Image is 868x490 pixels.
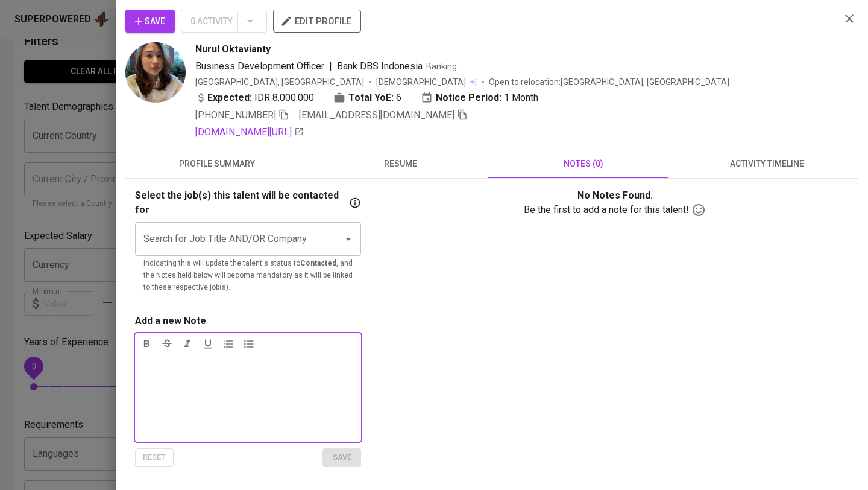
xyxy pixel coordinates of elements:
p: Indicating this will update the talent's status to , and the Notes field below will become mandat... [143,258,353,294]
b: Contacted [300,259,336,267]
span: | [329,59,332,74]
p: No Notes Found. [381,188,849,203]
span: [EMAIL_ADDRESS][DOMAIN_NAME] [299,109,454,121]
span: edit profile [283,13,351,29]
p: Select the job(s) this talent will be contacted for [135,188,347,217]
span: Bank DBS Indonesia [337,60,423,72]
button: Save [125,10,175,33]
b: Notice Period: [436,91,502,105]
span: [DEMOGRAPHIC_DATA] [376,76,468,88]
button: Open [340,231,357,247]
a: [DOMAIN_NAME][URL] [195,125,304,139]
span: Save [135,14,165,29]
p: Be the first to add a note for this talent! [524,203,691,217]
span: activity timeline [682,156,851,171]
span: Nurul Oktavianty [195,42,271,57]
span: Banking [426,62,457,71]
img: 95bb3b1b-c460-4942-8a63-5ce581b47224.jpg [125,42,186,103]
span: 6 [396,91,401,105]
button: edit profile [273,10,361,33]
svg: If you have a specific job in mind for the talent, indicate it here. This will change the talent'... [349,197,361,209]
div: IDR 8.000.000 [195,91,314,105]
a: edit profile [273,16,361,25]
span: notes (0) [499,156,668,171]
span: resume [316,156,485,171]
b: Expected: [207,91,252,105]
span: profile summary [133,156,301,171]
div: Add a new Note [135,314,206,328]
span: Business Development Officer [195,60,324,72]
p: Open to relocation : [GEOGRAPHIC_DATA], [GEOGRAPHIC_DATA] [489,76,729,88]
div: [GEOGRAPHIC_DATA], [GEOGRAPHIC_DATA] [195,76,364,88]
b: Total YoE: [348,91,394,105]
div: 1 Month [421,91,538,105]
span: [PHONE_NUMBER] [195,109,276,121]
